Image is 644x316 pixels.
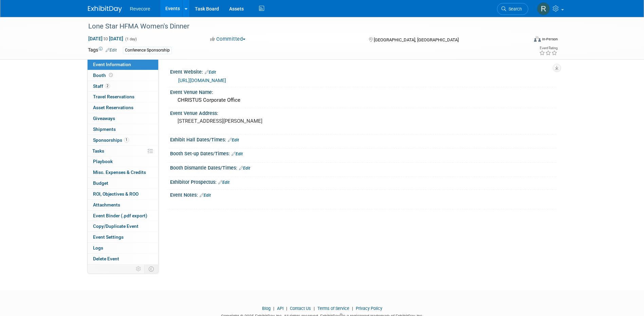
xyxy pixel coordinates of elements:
[284,306,289,311] span: |
[272,306,276,311] span: |
[124,137,129,142] span: 1
[133,264,145,273] td: Personalize Event Tab Strip
[88,36,124,42] span: [DATE] [DATE]
[88,189,158,199] a: ROI, Objectives & ROO
[88,92,158,102] a: Travel Reservations
[277,306,283,311] a: API
[88,124,158,135] a: Shipments
[93,159,113,164] span: Playbook
[93,62,131,67] span: Event Information
[88,221,158,232] a: Copy/Duplicate Event
[228,138,239,142] a: Edit
[93,126,116,132] span: Shipments
[537,2,550,15] img: Rachael Sires
[93,245,103,251] span: Logs
[539,46,557,50] div: Event Rating
[88,156,158,167] a: Playbook
[290,306,311,311] a: Contact Us
[178,78,226,83] a: [URL][DOMAIN_NAME]
[497,3,528,15] a: Search
[239,166,250,171] a: Edit
[175,95,551,105] div: CHRISTUS Corporate Office
[93,180,108,186] span: Budget
[123,47,172,54] div: Conference Sponsorship
[170,87,556,96] div: Event Venue Name:
[130,6,150,12] span: Revecore
[86,20,518,33] div: Lone Star HFMA Women's Dinner
[103,36,109,41] span: to
[106,48,117,53] a: Edit
[208,36,248,43] button: Committed
[350,306,355,311] span: |
[88,211,158,221] a: Event Binder (.pdf export)
[88,46,117,54] td: Tags
[108,73,114,78] span: Booth not reserved yet
[170,177,556,186] div: Exhibitor Prospectus:
[88,81,158,92] a: Staff2
[93,202,120,208] span: Attachments
[125,37,137,41] span: (1 day)
[170,135,556,143] div: Exhibit Hall Dates/Times:
[205,70,216,75] a: Edit
[88,113,158,124] a: Giveaways
[170,149,556,157] div: Booth Set-up Dates/Times:
[488,35,558,45] div: Event Format
[93,213,147,218] span: Event Binder (.pdf export)
[144,264,158,273] td: Toggle Event Tabs
[93,191,139,197] span: ROI, Objectives & ROO
[93,105,133,110] span: Asset Reservations
[88,135,158,145] a: Sponsorships1
[93,116,115,121] span: Giveaways
[93,83,110,89] span: Staff
[178,118,324,124] pre: [STREET_ADDRESS][PERSON_NAME]
[356,306,382,311] a: Privacy Policy
[262,306,271,311] a: Blog
[88,178,158,189] a: Budget
[88,200,158,210] a: Attachments
[93,94,134,99] span: Travel Reservations
[88,254,158,264] a: Delete Event
[93,234,124,240] span: Event Settings
[93,223,139,229] span: Copy/Duplicate Event
[88,243,158,253] a: Logs
[542,37,558,42] div: In-Person
[170,163,556,172] div: Booth Dismantle Dates/Times:
[88,6,122,13] img: ExhibitDay
[170,108,556,117] div: Event Venue Address:
[170,190,556,199] div: Event Notes:
[170,67,556,76] div: Event Website:
[93,170,146,175] span: Misc. Expenses & Credits
[534,36,541,42] img: Format-Inperson.png
[92,148,104,154] span: Tasks
[218,180,229,185] a: Edit
[317,306,349,311] a: Terms of Service
[88,232,158,242] a: Event Settings
[93,73,114,78] span: Booth
[93,256,119,261] span: Delete Event
[105,83,110,88] span: 2
[506,6,522,12] span: Search
[374,37,459,42] span: [GEOGRAPHIC_DATA], [GEOGRAPHIC_DATA]
[312,306,316,311] span: |
[88,102,158,113] a: Asset Reservations
[93,137,129,143] span: Sponsorships
[88,70,158,81] a: Booth
[88,167,158,178] a: Misc. Expenses & Credits
[200,193,211,198] a: Edit
[88,59,158,70] a: Event Information
[232,152,243,156] a: Edit
[88,146,158,156] a: Tasks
